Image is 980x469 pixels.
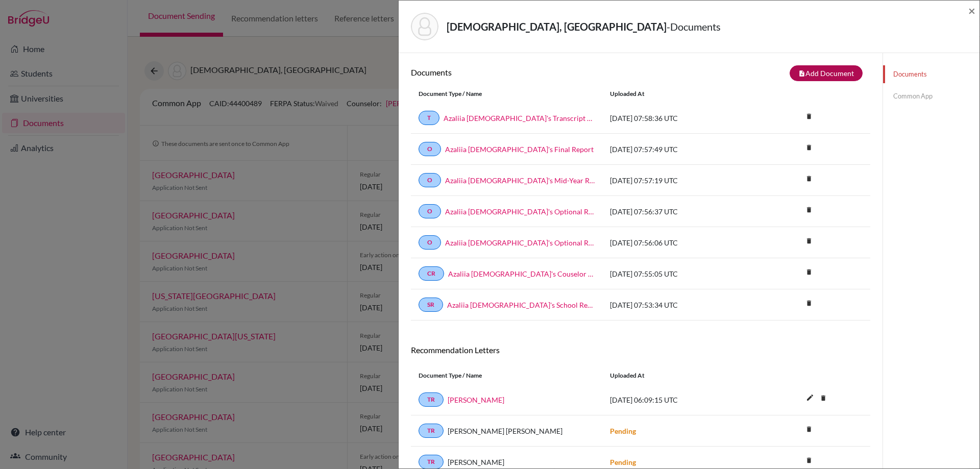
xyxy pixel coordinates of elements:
[602,206,755,217] div: [DATE] 07:56:37 UTC
[801,204,817,217] a: delete
[801,422,817,437] i: delete
[411,371,602,380] div: Document Type / Name
[419,235,441,250] a: O
[448,268,595,279] a: Azaliia [DEMOGRAPHIC_DATA]'s Couselor Recommendation
[801,202,817,217] i: delete
[816,392,831,406] a: delete
[419,392,444,407] a: TR
[411,67,641,77] h6: Documents
[602,144,755,155] div: [DATE] 07:57:49 UTC
[801,110,817,124] a: delete
[448,457,504,467] span: [PERSON_NAME]
[801,453,817,468] i: delete
[883,87,979,105] a: Common App
[802,389,818,406] i: edit
[445,206,595,217] a: Azaliia [DEMOGRAPHIC_DATA]'s Optional Report 2
[445,237,595,248] a: Azaliia [DEMOGRAPHIC_DATA]'s Optional Report
[602,237,755,248] div: [DATE] 07:56:06 UTC
[419,266,444,281] a: CR
[610,427,636,435] strong: Pending
[790,65,863,81] button: note_addAdd Document
[447,300,595,310] a: Azaliia [DEMOGRAPHIC_DATA]'s School Report
[448,426,562,436] span: [PERSON_NAME] [PERSON_NAME]
[419,111,439,125] a: T
[602,268,755,279] div: [DATE] 07:55:05 UTC
[419,142,441,156] a: O
[602,113,755,124] div: [DATE] 07:58:36 UTC
[447,20,667,33] strong: [DEMOGRAPHIC_DATA], [GEOGRAPHIC_DATA]
[610,458,636,466] strong: Pending
[419,455,444,469] a: TR
[801,140,817,155] i: delete
[798,70,805,77] i: note_add
[801,297,817,311] a: delete
[801,391,819,406] button: edit
[816,390,831,406] i: delete
[883,65,979,83] a: Documents
[801,109,817,124] i: delete
[801,423,817,437] a: delete
[801,295,817,311] i: delete
[801,172,817,186] a: delete
[411,345,870,355] h6: Recommendation Letters
[419,204,441,218] a: O
[445,175,595,186] a: Azaliia [DEMOGRAPHIC_DATA]'s Mid-Year Report
[445,144,594,155] a: Azaliia [DEMOGRAPHIC_DATA]'s Final Report
[801,264,817,280] i: delete
[602,175,755,186] div: [DATE] 07:57:19 UTC
[801,141,817,155] a: delete
[602,371,755,380] div: Uploaded at
[801,235,817,249] a: delete
[411,89,602,98] div: Document Type / Name
[419,424,444,438] a: TR
[610,396,678,404] span: [DATE] 06:09:15 UTC
[667,20,721,33] span: - Documents
[968,5,975,17] button: Close
[602,89,755,98] div: Uploaded at
[448,394,504,405] a: [PERSON_NAME]
[602,300,755,310] div: [DATE] 07:53:34 UTC
[801,266,817,280] a: delete
[801,233,817,249] i: delete
[444,113,595,124] a: Azaliia [DEMOGRAPHIC_DATA]'s Transcript Grade 11
[801,171,817,186] i: delete
[419,298,443,312] a: SR
[968,3,975,18] span: ×
[419,173,441,187] a: O
[801,454,817,468] a: delete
